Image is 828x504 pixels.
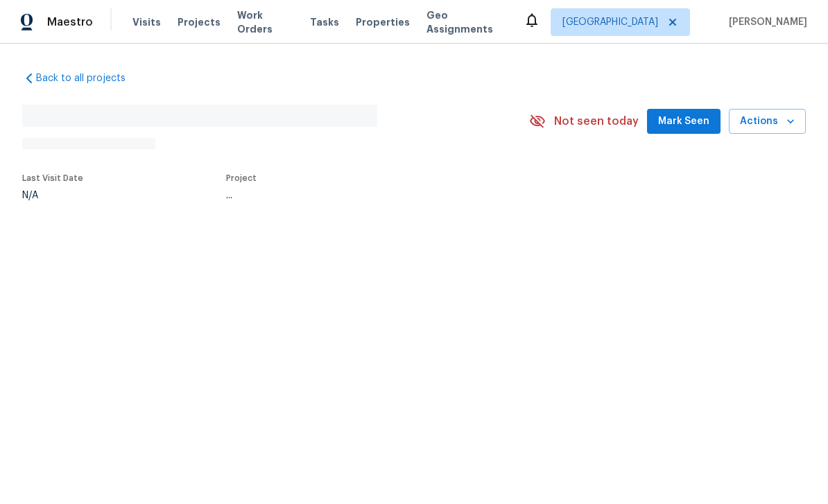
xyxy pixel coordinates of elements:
[729,109,806,134] button: Actions
[178,15,221,29] span: Projects
[226,191,492,200] div: ...
[310,17,339,27] span: Tasks
[226,174,257,182] span: Project
[22,71,155,85] a: Back to all projects
[356,15,410,29] span: Properties
[562,15,658,29] span: [GEOGRAPHIC_DATA]
[740,113,795,130] span: Actions
[658,113,709,130] span: Mark Seen
[22,191,83,200] div: N/A
[47,15,93,29] span: Maestro
[647,109,721,134] button: Mark Seen
[723,15,807,29] span: [PERSON_NAME]
[132,15,161,29] span: Visits
[237,8,293,36] span: Work Orders
[22,174,83,182] span: Last Visit Date
[554,114,639,128] span: Not seen today
[426,8,507,36] span: Geo Assignments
